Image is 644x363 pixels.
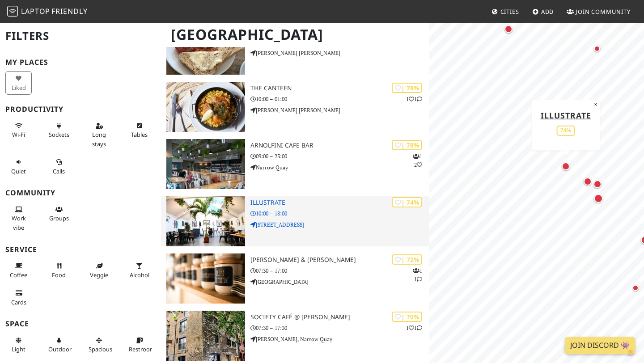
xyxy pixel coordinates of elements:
span: Credit cards [11,298,26,306]
span: Long stays [92,131,106,148]
span: Group tables [49,214,69,222]
p: [PERSON_NAME], Narrow Quay [250,335,429,343]
img: Illustrate [166,196,245,246]
h3: Arnolfini Cafe Bar [250,142,429,149]
span: Work-friendly tables [131,131,148,139]
span: Join Community [576,8,631,16]
button: Restroom [126,333,153,357]
a: Illustrate | 74% Illustrate 10:00 – 18:00 [STREET_ADDRESS] [161,196,429,246]
span: Veggie [90,271,108,279]
img: LaptopFriendly [7,6,18,17]
button: Veggie [86,258,112,282]
div: Map marker [592,178,603,190]
div: Map marker [503,23,514,35]
button: Outdoor [46,333,72,357]
button: Calls [46,155,72,178]
span: Natural light [12,345,25,353]
p: 09:00 – 23:00 [250,152,429,160]
p: [STREET_ADDRESS] [250,220,429,229]
span: Laptop [21,6,50,16]
button: Long stays [86,118,112,151]
h3: Illustrate [250,199,429,207]
span: Add [541,8,554,16]
button: Wi-Fi [5,118,32,142]
p: Narrow Quay [250,163,429,172]
div: | 72% [392,254,422,265]
a: Illustrate [541,110,591,120]
h3: Space [5,320,156,328]
p: 1 2 [413,152,422,169]
a: LaptopFriendly LaptopFriendly [7,4,88,20]
span: Video/audio calls [53,167,65,175]
p: 07:30 – 17:00 [250,266,429,275]
a: Add [529,4,558,20]
button: Quiet [5,155,32,178]
span: Food [52,271,66,279]
button: Food [46,258,72,282]
button: Work vibe [5,202,32,235]
button: Light [5,333,32,357]
p: 1 1 [413,266,422,283]
button: Alcohol [126,258,153,282]
a: Arnolfini Cafe Bar | 78% 12 Arnolfini Cafe Bar 09:00 – 23:00 Narrow Quay [161,139,429,189]
span: Restroom [129,345,155,353]
p: 1 1 [406,324,422,332]
span: Alcohol [130,271,149,279]
a: Society Café @ Farr's Lane | 70% 11 Society Café @ [PERSON_NAME] 07:30 – 17:30 [PERSON_NAME], Nar... [161,311,429,361]
img: Arnolfini Cafe Bar [166,139,245,189]
p: [GEOGRAPHIC_DATA] [250,278,429,286]
button: Groups [46,202,72,226]
button: Sockets [46,118,72,142]
h3: Productivity [5,105,156,114]
span: Quiet [11,167,26,175]
span: Friendly [51,6,87,16]
p: 10:00 – 01:00 [250,95,429,103]
img: Society Café @ Farr's Lane [166,311,245,361]
button: Coffee [5,258,32,282]
a: The Canteen | 78% 11 The Canteen 10:00 – 01:00 [PERSON_NAME] [PERSON_NAME] [161,82,429,132]
button: Cards [5,286,32,309]
h3: [PERSON_NAME] & [PERSON_NAME] [250,256,429,264]
p: 1 1 [406,95,422,103]
div: 74% [557,125,575,135]
h3: The Canteen [250,84,429,92]
a: Cities [488,4,523,20]
p: [PERSON_NAME] [PERSON_NAME] [250,106,429,114]
h3: Service [5,245,156,254]
a: Join Community [563,4,634,20]
span: People working [12,214,26,231]
span: Stable Wi-Fi [12,131,25,139]
div: Map marker [592,43,602,54]
h2: Filters [5,22,156,50]
h3: My Places [5,58,156,67]
h1: [GEOGRAPHIC_DATA] [164,22,428,47]
span: Outdoor area [48,345,72,353]
div: Map marker [630,283,641,293]
a: Spicer & Cole | 72% 11 [PERSON_NAME] & [PERSON_NAME] 07:30 – 17:00 [GEOGRAPHIC_DATA] [161,253,429,304]
img: The Canteen [166,82,245,132]
button: Close popup [591,99,600,109]
div: | 74% [392,197,422,207]
h3: Community [5,189,156,197]
h3: Society Café @ [PERSON_NAME] [250,313,429,321]
span: Cities [500,8,519,16]
img: Spicer & Cole [166,253,245,304]
span: Coffee [10,271,27,279]
span: Power sockets [49,131,69,139]
span: Spacious [89,345,112,353]
button: Spacious [86,333,112,357]
p: 07:30 – 17:30 [250,324,429,332]
p: 10:00 – 18:00 [250,209,429,218]
div: Map marker [592,192,605,205]
div: Map marker [560,160,572,172]
div: | 78% [392,83,422,93]
button: Tables [126,118,153,142]
div: | 70% [392,312,422,322]
div: Map marker [582,176,593,187]
div: | 78% [392,140,422,150]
